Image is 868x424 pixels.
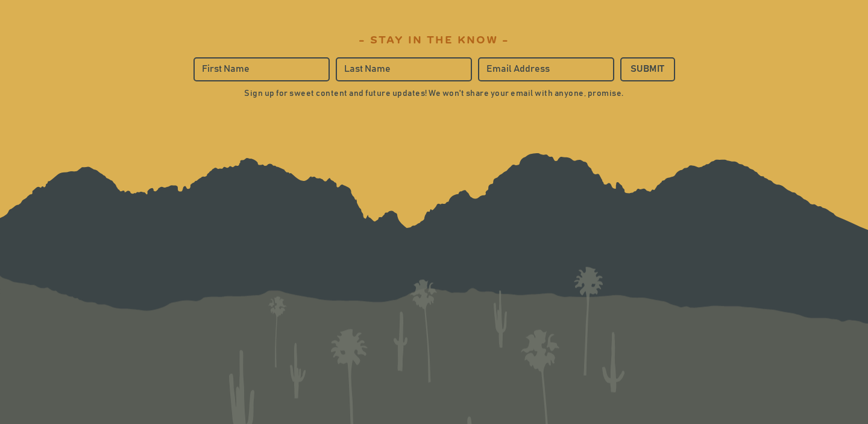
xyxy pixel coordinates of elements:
input: Submit [620,57,675,81]
form: podcast-mailchimp [193,57,675,100]
input: Email Address [478,57,614,81]
div: Sign up for sweet content and future updates! We won't share your email with anyone, promise. [244,87,624,100]
input: First Name [193,57,330,81]
input: Last Name [336,57,472,81]
h2: - Stay in the know - [359,30,509,51]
